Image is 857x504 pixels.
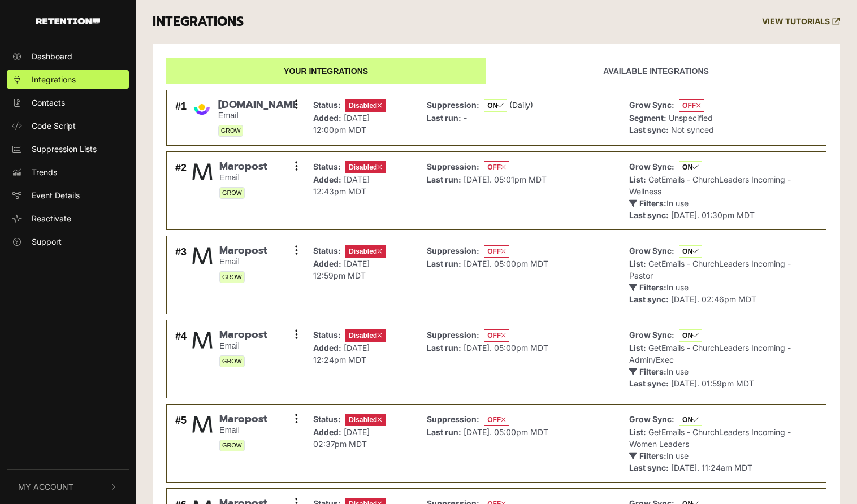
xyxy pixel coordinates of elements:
[629,366,815,377] p: In use
[313,427,341,437] strong: Added:
[629,259,646,268] strong: List:
[313,162,341,171] strong: Status:
[427,175,461,184] strong: Last run:
[629,100,674,110] strong: Grow Sync:
[345,414,386,426] span: Disabled
[427,427,461,437] strong: Last run:
[484,161,509,173] span: OFF
[166,58,486,84] a: Your integrations
[629,427,646,437] strong: List:
[629,427,791,449] span: GetEmails - ChurchLeaders Incoming - Women Leaders
[345,245,386,258] span: Disabled
[7,163,129,181] a: Trends
[464,427,548,437] span: [DATE]. 05:00pm MDT
[629,210,669,220] strong: Last sync:
[175,160,187,221] div: #2
[219,413,267,425] span: Maropost
[7,209,129,228] a: Reactivate
[345,99,386,112] span: Disabled
[629,414,674,424] strong: Grow Sync:
[32,120,76,132] span: Code Script
[345,329,386,342] span: Disabled
[218,111,296,120] small: Email
[679,245,702,258] span: ON
[219,440,245,451] span: GROW
[679,161,702,173] span: ON
[629,281,815,293] p: In use
[427,113,461,123] strong: Last run:
[464,175,547,184] span: [DATE]. 05:01pm MDT
[7,47,129,66] a: Dashboard
[219,173,267,183] small: Email
[427,162,479,171] strong: Suppression:
[629,246,674,255] strong: Grow Sync:
[175,413,187,473] div: #5
[32,97,65,108] span: Contacts
[32,73,76,85] span: Integrations
[762,17,840,27] a: VIEW TUTORIALS
[669,113,713,123] span: Unspecified
[427,246,479,255] strong: Suppression:
[629,330,674,340] strong: Grow Sync:
[427,330,479,340] strong: Suppression:
[191,413,214,436] img: Maropost
[191,99,213,120] img: Customer.io
[679,99,704,112] span: OFF
[427,100,479,110] strong: Suppression:
[427,259,461,268] strong: Last run:
[32,50,72,62] span: Dashboard
[219,425,267,435] small: Email
[218,99,296,111] span: [DOMAIN_NAME]
[32,166,57,178] span: Trends
[484,99,507,112] span: ON
[509,100,533,110] span: (Daily)
[629,463,669,472] strong: Last sync:
[486,58,826,84] a: Available integrations
[639,367,666,376] strong: Filters:
[175,329,187,389] div: #4
[639,283,666,292] strong: Filters:
[7,186,129,205] a: Event Details
[427,414,479,424] strong: Suppression:
[629,343,791,364] span: GetEmails - ChurchLeaders Incoming - Admin/Exec
[18,481,73,493] span: My Account
[629,162,674,171] strong: Grow Sync:
[219,355,245,367] span: GROW
[36,18,100,24] img: Retention.com
[7,232,129,251] a: Support
[484,329,509,342] span: OFF
[175,245,187,305] div: #3
[679,414,702,426] span: ON
[464,113,467,123] span: -
[219,257,267,267] small: Email
[32,236,62,247] span: Support
[313,246,341,255] strong: Status:
[32,189,80,201] span: Event Details
[679,329,702,342] span: ON
[191,160,214,183] img: Maropost
[671,210,755,220] span: [DATE]. 01:30pm MDT
[7,470,129,504] button: My Account
[219,245,267,257] span: Maropost
[313,113,341,123] strong: Added:
[629,343,646,353] strong: List:
[219,341,267,351] small: Email
[629,175,646,184] strong: List:
[484,414,509,426] span: OFF
[219,271,245,283] span: GROW
[671,463,752,472] span: [DATE]. 11:24am MDT
[639,198,666,208] strong: Filters:
[7,93,129,112] a: Contacts
[219,160,267,173] span: Maropost
[32,212,71,224] span: Reactivate
[427,343,461,353] strong: Last run:
[629,450,815,462] p: In use
[629,197,815,209] p: In use
[191,329,214,351] img: Maropost
[191,245,214,267] img: Maropost
[671,125,714,134] span: Not synced
[313,259,341,268] strong: Added:
[484,245,509,258] span: OFF
[7,140,129,158] a: Suppression Lists
[218,125,244,137] span: GROW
